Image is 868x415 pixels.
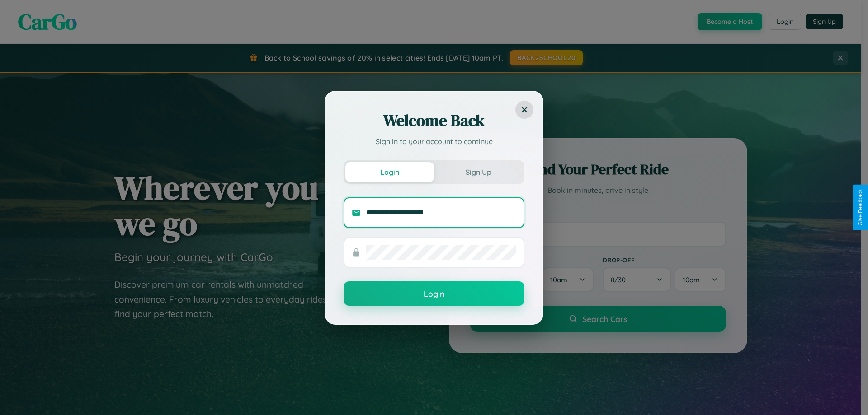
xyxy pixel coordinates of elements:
[344,110,524,131] h2: Welcome Back
[857,189,863,226] div: Give Feedback
[434,162,523,182] button: Sign Up
[345,162,434,182] button: Login
[344,281,524,306] button: Login
[344,136,524,147] p: Sign in to your account to continue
